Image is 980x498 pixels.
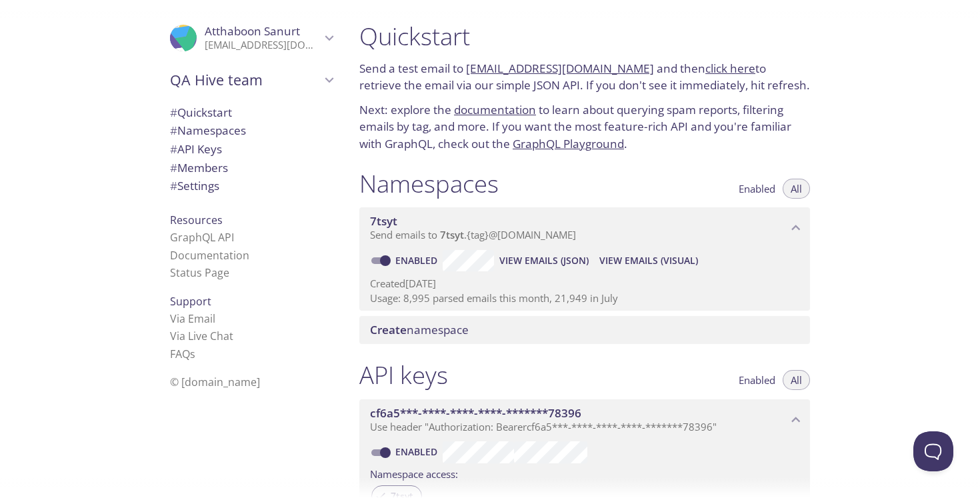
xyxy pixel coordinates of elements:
[159,63,343,97] div: QA Hive team
[731,179,783,199] button: Enabled
[159,16,343,60] div: Atthaboon Sanurt
[466,61,654,76] a: [EMAIL_ADDRESS][DOMAIN_NAME]
[170,213,223,227] span: Resources
[205,23,300,39] span: Atthaboon Sanurt
[170,329,233,343] a: Via Live Chat
[170,105,232,120] span: Quickstart
[170,248,249,263] a: Documentation
[599,253,698,269] span: View Emails (Visual)
[359,60,810,94] p: Send a test email to and then to retrieve the email via our simple JSON API. If you don't see it ...
[190,347,195,361] span: s
[170,347,195,361] a: FAQ
[913,431,953,471] iframe: Help Scout Beacon - Open
[359,316,810,344] div: Create namespace
[370,463,458,483] label: Namespace access:
[513,136,624,151] a: GraphQL Playground
[170,178,177,193] span: #
[170,160,228,175] span: Members
[370,277,799,291] p: Created [DATE]
[170,123,246,138] span: Namespaces
[359,21,810,51] h1: Quickstart
[440,228,464,241] span: 7tsyt
[170,123,177,138] span: #
[170,311,215,326] a: Via Email
[705,61,755,76] a: click here
[499,253,589,269] span: View Emails (JSON)
[359,207,810,249] div: 7tsyt namespace
[159,140,343,159] div: API Keys
[170,160,177,175] span: #
[359,169,499,199] h1: Namespaces
[170,294,211,309] span: Support
[170,105,177,120] span: #
[370,228,576,241] span: Send emails to . {tag} @[DOMAIN_NAME]
[170,141,222,157] span: API Keys
[370,322,469,337] span: namespace
[494,250,594,271] button: View Emails (JSON)
[370,213,397,229] span: 7tsyt
[359,360,448,390] h1: API keys
[159,103,343,122] div: Quickstart
[170,141,177,157] span: #
[205,39,321,52] p: [EMAIL_ADDRESS][DOMAIN_NAME]
[170,71,321,89] span: QA Hive team
[783,179,810,199] button: All
[170,375,260,389] span: © [DOMAIN_NAME]
[359,101,810,153] p: Next: explore the to learn about querying spam reports, filtering emails by tag, and more. If you...
[393,445,443,458] a: Enabled
[370,322,407,337] span: Create
[393,254,443,267] a: Enabled
[170,230,234,245] a: GraphQL API
[731,370,783,390] button: Enabled
[594,250,703,271] button: View Emails (Visual)
[170,265,229,280] a: Status Page
[370,291,799,305] p: Usage: 8,995 parsed emails this month, 21,949 in July
[170,178,219,193] span: Settings
[783,370,810,390] button: All
[159,121,343,140] div: Namespaces
[159,159,343,177] div: Members
[159,177,343,195] div: Team Settings
[454,102,536,117] a: documentation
